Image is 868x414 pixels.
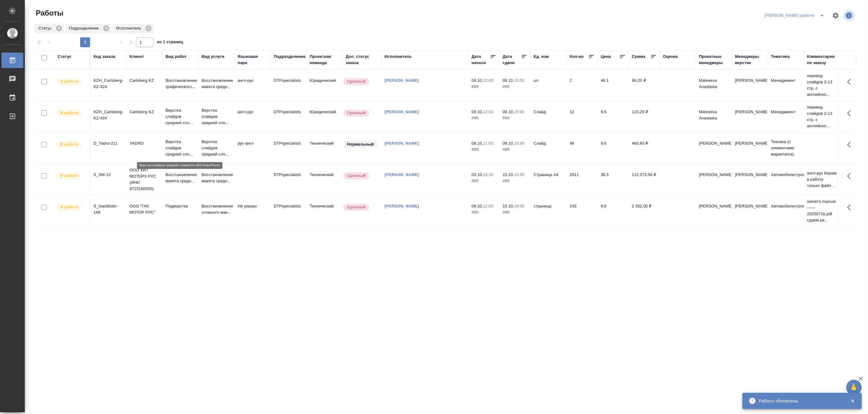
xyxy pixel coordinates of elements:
[166,77,195,90] p: Восстановление графического...
[238,53,267,66] div: Языковая пара
[472,78,483,83] p: 09.10,
[94,53,115,60] div: Код заказа
[807,73,837,98] p: перевод слайдов 2-13 стр, с английско...
[843,10,856,21] span: Посмотреть информацию
[202,172,231,184] p: Восстановление макета средн...
[771,53,790,60] div: Тематика
[235,74,271,96] td: англ-рус
[60,110,78,116] p: В работе
[807,198,837,223] p: owner's manual——20250716.pdf сдаем ра...
[696,74,732,96] td: Matveeva Anastasia
[514,109,524,114] p: 15:00
[699,53,729,66] div: Проектные менеджеры
[503,178,528,184] p: 2025
[130,109,159,115] p: Carlsberg KZ
[65,24,111,34] div: Подразделение
[503,78,514,83] p: 09.10,
[503,109,514,114] p: 09.10,
[503,209,528,216] p: 2025
[763,11,828,21] div: split button
[771,203,801,209] p: Автомобилестроение
[57,53,71,60] div: Статус
[271,106,307,128] td: DTPspecialists
[483,109,493,114] p: 12:00
[735,140,765,147] p: [PERSON_NAME]
[629,74,660,96] td: 96,20 ₽
[271,137,307,159] td: DTPspecialists
[385,172,419,177] a: [PERSON_NAME]
[202,107,231,126] p: Верстка слайдов средней сло...
[807,104,837,129] p: перевод слайдов 2-13 стр, с английско...
[307,106,343,128] td: Юридический
[130,203,159,216] p: ООО "ГАК МОТОР РУС"
[385,53,412,60] div: Исполнитель
[567,106,598,128] td: 12
[629,200,660,222] td: 2 352,00 ₽
[849,381,859,394] span: 🙏
[472,178,496,184] p: 2025
[60,141,78,147] p: В работе
[503,172,514,177] p: 15.10,
[771,172,801,178] p: Автомобилестроение
[347,78,366,85] p: Срочный
[130,77,159,84] p: Carlsberg KZ
[483,78,493,83] p: 12:00
[503,204,514,208] p: 10.10,
[166,107,195,126] p: Верстка слайдов средней сло...
[735,53,765,66] div: Менеджеры верстки
[202,139,231,157] p: Верстка слайдов средней сло...
[531,169,567,190] td: Страница А4
[629,137,660,159] td: 460,80 ₽
[112,24,153,34] div: Исполнитель
[531,137,567,159] td: Слайд
[846,398,859,404] button: Закрыть
[202,203,231,216] p: Восстановление сложного мак...
[503,147,528,153] p: 2025
[69,25,101,31] p: Подразделение
[846,380,862,395] button: 🙏
[307,137,343,159] td: Технический
[843,74,858,89] button: Здесь прячутся важные кнопки
[771,109,801,115] p: Менеджмент
[385,141,419,146] a: [PERSON_NAME]
[503,84,528,90] p: 2025
[472,204,483,208] p: 09.10,
[567,74,598,96] td: 2
[598,106,629,128] td: 9.6
[531,106,567,128] td: Слайд
[307,200,343,222] td: Технический
[347,110,366,116] p: Срочный
[202,77,231,90] p: Восстановление макета средн...
[598,74,629,96] td: 48.1
[307,169,343,190] td: Технический
[843,169,858,184] button: Здесь прячутся важные кнопки
[663,53,678,60] div: Оценка
[130,53,144,60] div: Клиент
[696,106,732,128] td: Matveeva Anastasia
[130,140,159,147] p: YADRO
[166,172,195,184] p: Восстановление макета средн...
[531,200,567,222] td: страница
[235,106,271,128] td: англ-рус
[472,147,496,153] p: 2025
[130,167,159,192] p: ООО ХИТ МОТОРЗ РУС (ИНН 9723160500)
[347,204,366,210] p: Срочный
[828,8,843,23] span: Настроить таблицу
[385,78,419,83] a: [PERSON_NAME]
[94,109,123,121] div: KZH_Carlsberg-KZ-424
[39,25,54,31] p: Статус
[807,170,837,189] p: англ-рус Берем в работу только файл ...
[274,53,306,60] div: Подразделение
[843,200,858,215] button: Здесь прячутся важные кнопки
[347,173,366,179] p: Срочный
[629,106,660,128] td: 115,20 ₽
[56,109,87,117] div: Исполнитель выполняет работу
[472,84,496,90] p: 2025
[271,169,307,190] td: DTPspecialists
[570,53,584,60] div: Кол-во
[735,203,765,209] p: [PERSON_NAME]
[310,53,340,66] div: Проектная команда
[56,203,87,212] div: Исполнитель выполняет работу
[771,139,801,157] p: Техника (с элементами маркетинга)
[514,78,524,83] p: 15:00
